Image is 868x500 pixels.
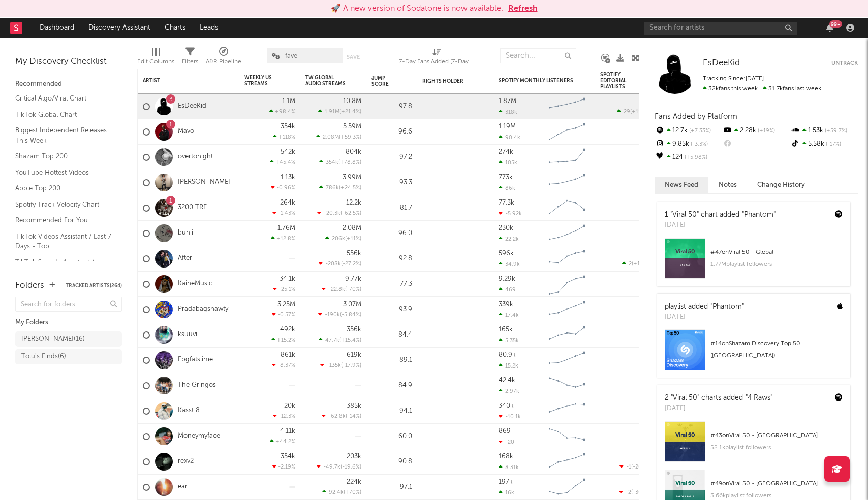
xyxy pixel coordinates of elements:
[689,142,708,147] span: -3.3 %
[271,337,295,343] div: +15.2 %
[332,236,345,242] span: 206k
[499,479,513,485] div: 197k
[619,489,651,495] div: ( )
[271,184,295,191] div: -0.96 %
[371,151,412,163] div: 97.2
[371,278,412,290] div: 77.3
[346,149,361,155] div: 804k
[15,167,112,178] a: YouTube Hottest Videos
[499,301,513,308] div: 339k
[326,160,338,165] span: 354k
[322,286,361,292] div: ( )
[499,109,517,115] div: 318k
[399,43,475,73] div: 7-Day Fans Added (7-Day Fans Added)
[270,159,295,165] div: +45.4 %
[280,326,295,333] div: 492k
[499,362,518,369] div: 15.2k
[15,56,122,68] div: My Discovery Checklist
[244,75,280,87] span: Weekly US Streams
[499,174,513,181] div: 773k
[657,421,850,470] a: #43onViral 50 - [GEOGRAPHIC_DATA]52.1kplaylist followers
[15,109,112,120] a: TikTok Global Chart
[15,93,112,104] a: Critical Algo/Viral Chart
[710,429,843,442] div: # 43 on Viral 50 - [GEOGRAPHIC_DATA]
[371,101,412,113] div: 97.8
[347,326,361,333] div: 356k
[371,177,412,189] div: 93.3
[322,413,361,419] div: ( )
[544,449,590,475] svg: Chart title
[710,258,843,271] div: 1.77M playlist followers
[323,464,340,470] span: -49.7k
[178,381,216,390] a: The Gringos
[823,128,847,134] span: +59.7 %
[665,302,744,312] div: playlist added
[178,356,213,364] a: Fbgfatslime
[319,337,361,343] div: ( )
[703,58,740,69] a: EsDeeKid
[206,43,241,73] div: A&R Pipeline
[626,490,631,495] span: -2
[325,312,340,318] span: -190k
[703,86,821,92] span: 31.7k fans last week
[178,457,194,466] a: rexv2
[626,464,631,470] span: -1
[544,322,590,348] svg: Chart title
[665,210,776,220] div: 1 "Viral 50" chart added
[665,404,772,414] div: [DATE]
[703,86,758,92] span: 32k fans this week
[657,238,850,286] a: #47onViral 50 - Global1.77Mplaylist followers
[272,362,295,369] div: -8.37 %
[15,317,122,329] div: My Folders
[280,199,295,206] div: 264k
[710,478,843,490] div: # 49 on Viral 50 - [GEOGRAPHIC_DATA]
[15,231,112,252] a: TikTok Videos Assistant / Last 7 Days - Top
[66,283,122,288] button: Tracked Artists(264)
[178,229,193,238] a: bunii
[371,75,397,87] div: Jump Score
[323,135,339,140] span: 2.08M
[347,236,360,242] span: +11 %
[619,463,651,470] div: ( )
[790,124,858,138] div: 1.53k
[600,195,651,220] div: 0
[829,20,842,28] div: 99 +
[831,58,858,69] button: Untrack
[15,297,122,312] input: Search for folders...
[343,98,361,105] div: 10.8M
[371,329,412,341] div: 84.4
[343,123,361,130] div: 5.59M
[703,59,740,68] span: EsDeeKid
[499,326,513,333] div: 165k
[284,403,295,409] div: 20k
[703,76,764,82] span: Tracking Since: [DATE]
[600,297,651,322] div: 0
[317,210,361,216] div: ( )
[15,199,112,210] a: Spotify Track Velocity Chart
[343,225,361,231] div: 2.08M
[178,432,220,441] a: Moneymyface
[499,428,511,435] div: 869
[340,135,360,140] span: +59.3 %
[655,151,722,164] div: 124
[281,453,295,460] div: 354k
[499,250,514,257] div: 596k
[178,204,207,212] a: 3200 TRE
[346,199,361,206] div: 12.2k
[371,126,412,138] div: 96.6
[499,98,516,105] div: 1.87M
[710,442,843,454] div: 52.1k playlist followers
[137,43,174,73] div: Edit Columns
[281,352,295,358] div: 861k
[600,322,651,347] div: 0
[371,354,412,366] div: 89.1
[371,202,412,214] div: 81.7
[665,312,744,322] div: [DATE]
[345,490,360,495] span: +70 %
[617,108,651,115] div: ( )
[371,253,412,265] div: 92.8
[15,215,112,226] a: Recommended For You
[544,246,590,272] svg: Chart title
[629,261,632,267] span: 2
[342,211,360,216] span: -62.5 %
